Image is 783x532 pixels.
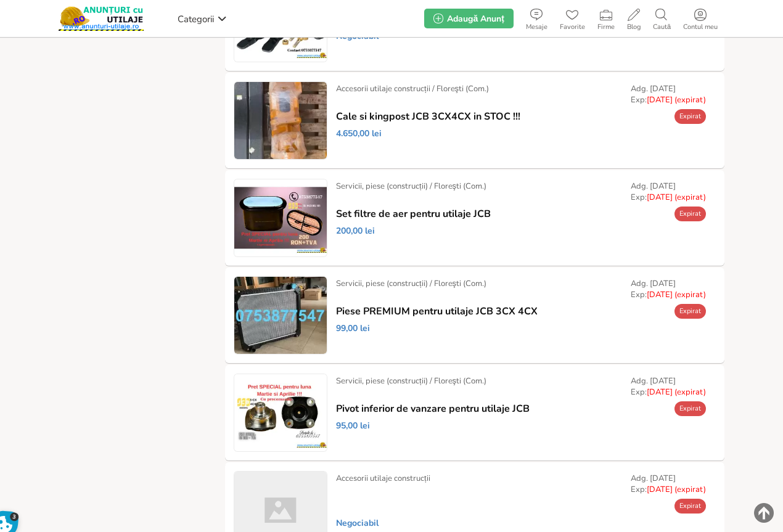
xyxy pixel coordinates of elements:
[647,387,706,398] span: [DATE] (expirat)
[336,278,486,289] div: Servicii, piese (construcții) / Floreşti (Com.)
[631,83,706,105] div: Adg. [DATE] Exp:
[591,6,621,31] a: Firme
[336,473,430,484] div: Accesorii utilaje construcții
[554,6,591,31] a: Favorite
[647,94,706,105] span: [DATE] (expirat)
[631,181,706,203] div: Adg. [DATE] Exp:
[677,23,724,31] span: Contul meu
[336,375,486,387] div: Servicii, piese (construcții) / Floreşti (Com.)
[631,278,706,300] div: Adg. [DATE] Exp:
[336,518,379,529] span: Negociabil
[591,23,621,31] span: Firme
[647,192,706,203] span: [DATE] (expirat)
[336,128,382,139] span: 4.650,00 lei
[10,512,19,522] span: 3
[679,112,701,121] span: Expirat
[336,226,375,237] span: 200,00 lei
[59,6,144,31] img: Anunturi-Utilaje.RO
[679,209,701,218] span: Expirat
[336,306,538,317] a: Piese PREMIUM pentru utilaje JCB 3CX 4CX
[178,13,214,25] span: Categorii
[621,6,647,31] a: Blog
[336,420,370,432] span: 95,00 lei
[234,82,327,159] img: Cale si kingpost JCB 3CX4CX in STOC !!!
[679,501,701,510] span: Expirat
[631,473,706,495] div: Adg. [DATE] Exp:
[174,9,230,28] a: Categorii
[336,111,520,122] a: Cale si kingpost JCB 3CX4CX in STOC !!!
[554,23,591,31] span: Favorite
[336,323,370,334] span: 99,00 lei
[234,277,327,354] img: Piese PREMIUM pentru utilaje JCB 3CX 4CX
[336,403,530,414] a: Pivot inferior de vanzare pentru utilaje JCB
[679,404,701,413] span: Expirat
[647,6,677,31] a: Caută
[679,306,701,316] span: Expirat
[631,375,706,398] div: Adg. [DATE] Exp:
[336,208,491,219] a: Set filtre de aer pentru utilaje JCB
[336,83,489,94] div: Accesorii utilaje construcții / Floreşti (Com.)
[447,13,504,25] span: Adaugă Anunț
[647,289,706,300] span: [DATE] (expirat)
[677,6,724,31] a: Contul meu
[234,374,327,451] img: Pivot inferior de vanzare pentru utilaje JCB
[234,179,327,256] img: Set filtre de aer pentru utilaje JCB
[621,23,647,31] span: Blog
[647,23,677,31] span: Caută
[754,503,774,523] img: scroll-to-top.png
[520,23,554,31] span: Mesaje
[336,181,486,192] div: Servicii, piese (construcții) / Floreşti (Com.)
[520,6,554,31] a: Mesaje
[424,9,513,28] a: Adaugă Anunț
[647,484,706,495] span: [DATE] (expirat)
